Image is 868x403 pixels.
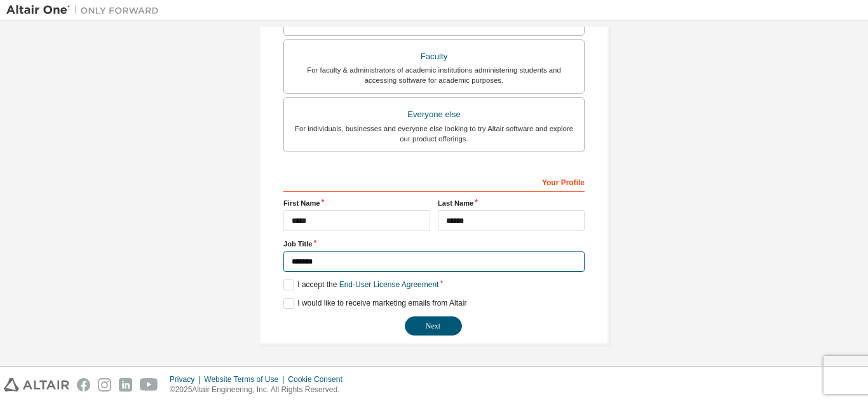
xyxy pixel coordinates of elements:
button: Next [405,316,462,336]
img: youtube.svg [140,378,158,392]
label: First Name [283,198,430,208]
img: instagram.svg [98,378,111,392]
div: For individuals, businesses and everyone else looking to try Altair software and explore our prod... [292,124,576,144]
label: I would like to receive marketing emails from Altair [283,298,466,309]
img: Altair One [6,4,165,17]
div: Faculty [292,48,576,66]
a: End-User License Agreement [339,280,439,289]
label: I accept the [283,279,438,290]
div: Privacy [170,374,204,385]
div: Your Profile [283,171,585,192]
p: © 2025 Altair Engineering, Inc. All Rights Reserved. [170,385,350,395]
img: facebook.svg [77,378,90,392]
div: Cookie Consent [288,374,349,385]
div: Website Terms of Use [204,374,288,385]
label: Job Title [283,239,585,249]
div: Everyone else [292,106,576,124]
img: linkedin.svg [119,378,132,392]
label: Last Name [438,198,585,208]
img: altair_logo.svg [4,378,69,392]
div: For faculty & administrators of academic institutions administering students and accessing softwa... [292,65,576,85]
